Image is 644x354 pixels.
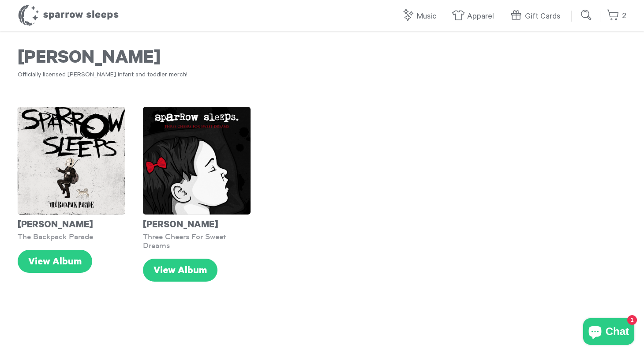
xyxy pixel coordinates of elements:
a: 2 [607,7,626,26]
div: [PERSON_NAME] [18,215,125,232]
div: [PERSON_NAME] [143,215,251,232]
div: Three Cheers For Sweet Dreams [143,232,251,250]
img: SS-ThreeCheersForSweetDreams-Cover-1600x1600_grande.png [143,107,251,215]
h1: [PERSON_NAME] [18,49,626,71]
a: Apparel [452,7,498,26]
input: Submit [578,6,595,24]
inbox-online-store-chat: Shopify online store chat [580,318,637,347]
a: Music [401,7,441,26]
a: View Album [143,259,217,282]
div: The Backpack Parade [18,232,125,241]
a: View Album [18,250,92,273]
a: Gift Cards [509,7,565,26]
img: MyChemicalRomance-TheBackpackParade-Cover-SparrowSleeps_grande.png [18,107,125,215]
h1: Sparrow Sleeps [18,4,119,26]
span: Officially licensed [PERSON_NAME] infant and toddler merch! [18,72,187,79]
